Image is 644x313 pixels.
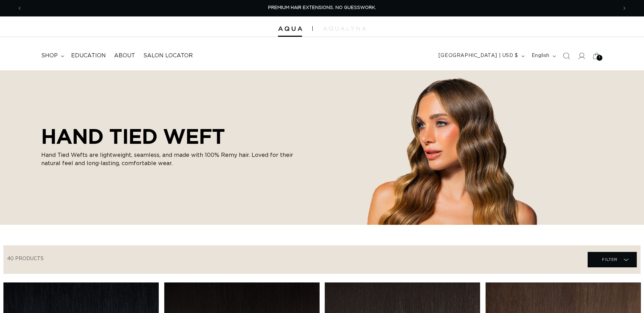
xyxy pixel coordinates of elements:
[7,256,44,261] span: 40 products
[71,52,106,59] span: Education
[602,253,618,266] span: Filter
[617,2,632,15] button: Next announcement
[110,48,139,63] a: About
[599,55,600,61] span: 1
[114,52,135,59] span: About
[41,124,302,148] h2: HAND TIED WEFT
[438,52,518,59] span: [GEOGRAPHIC_DATA] | USD $
[139,48,197,63] a: Salon Locator
[67,48,110,63] a: Education
[559,48,574,63] summary: Search
[12,2,27,15] button: Previous announcement
[323,26,366,31] img: aqualyna.com
[41,52,58,59] span: shop
[268,5,376,10] span: PREMIUM HAIR EXTENSIONS. NO GUESSWORK.
[588,252,637,267] summary: Filter
[37,48,67,63] summary: shop
[434,49,528,62] button: [GEOGRAPHIC_DATA] | USD $
[41,151,302,167] p: Hand Tied Wefts are lightweight, seamless, and made with 100% Remy hair. Loved for their natural ...
[528,49,559,62] button: English
[278,26,302,31] img: Aqua Hair Extensions
[143,52,193,59] span: Salon Locator
[532,52,549,59] span: English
